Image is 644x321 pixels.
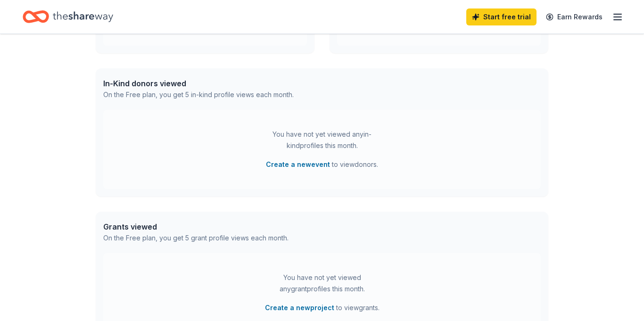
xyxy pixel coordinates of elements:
[103,221,289,232] div: Grants viewed
[466,8,537,25] a: Start free trial
[265,302,334,313] button: Create a newproject
[103,89,294,100] div: On the Free plan, you get 5 in-kind profile views each month.
[265,302,380,313] span: to view grants .
[103,78,294,89] div: In-Kind donors viewed
[266,159,330,170] button: Create a newevent
[266,159,378,170] span: to view donors .
[263,272,381,295] div: You have not yet viewed any grant profiles this month.
[263,129,381,151] div: You have not yet viewed any in-kind profiles this month.
[103,232,289,244] div: On the Free plan, you get 5 grant profile views each month.
[540,8,608,25] a: Earn Rewards
[23,6,113,28] a: Home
